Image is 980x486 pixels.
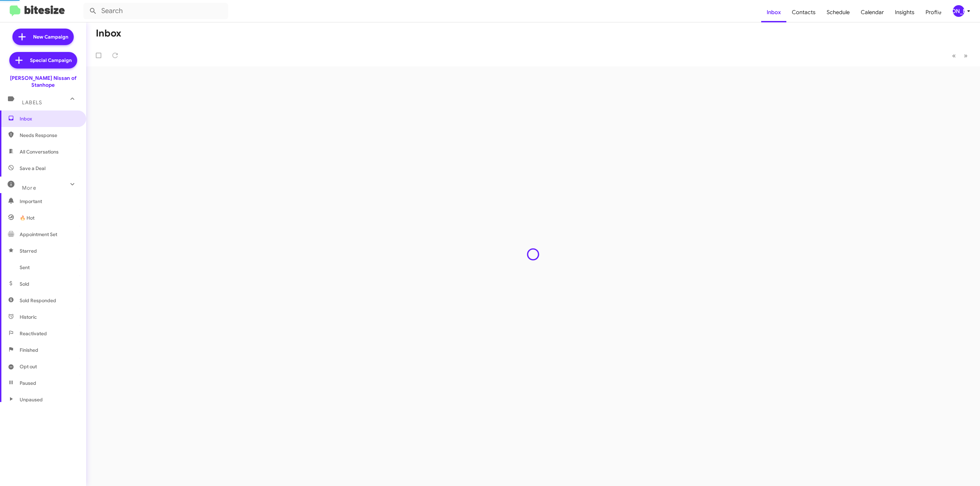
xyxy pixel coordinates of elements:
button: Next [960,49,972,63]
a: Contacts [786,2,821,22]
button: [PERSON_NAME] [947,5,972,17]
span: 🔥 Hot [20,214,34,221]
a: Calendar [855,2,889,22]
span: Inbox [20,115,78,122]
span: Important [20,198,78,205]
span: Save a Deal [20,165,45,172]
span: Special Campaign [30,57,72,64]
button: Previous [948,49,960,63]
a: Profile [920,2,947,22]
a: Special Campaign [9,52,77,68]
a: Schedule [821,2,855,22]
a: Insights [889,2,920,22]
span: Sent [20,264,30,271]
span: Paused [20,380,36,387]
div: [PERSON_NAME] [953,5,964,17]
span: Finished [20,347,38,353]
span: Sold [20,281,29,287]
h1: Inbox [96,28,121,39]
span: » [964,51,968,60]
span: Historic [20,314,37,320]
a: Inbox [761,2,786,22]
span: More [22,185,36,191]
a: New Campaign [12,29,74,45]
span: Labels [22,99,42,106]
span: « [952,51,956,60]
span: Needs Response [20,132,78,139]
nav: Page navigation example [948,49,972,63]
span: Unpaused [20,396,43,403]
span: New Campaign [33,33,68,40]
span: Sold Responded [20,297,56,304]
span: Starred [20,247,37,254]
input: Search [83,3,228,19]
span: Reactivated [20,330,47,337]
span: Opt out [20,363,37,370]
span: Appointment Set [20,231,57,238]
span: All Conversations [20,148,59,155]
